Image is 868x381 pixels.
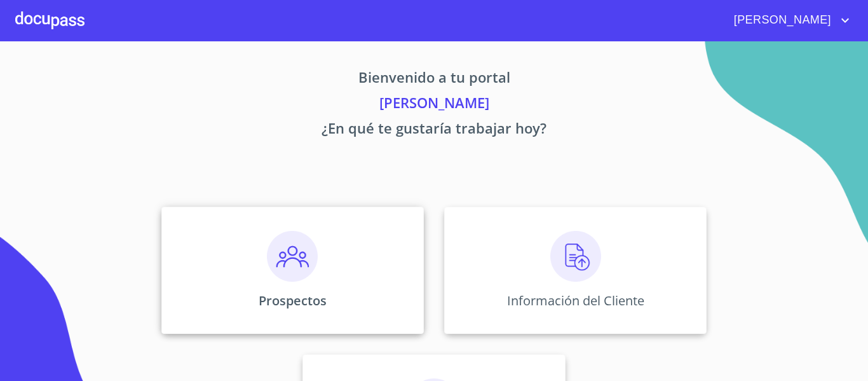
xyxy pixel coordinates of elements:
[724,10,837,31] span: [PERSON_NAME]
[507,292,644,309] p: Información del Cliente
[43,118,825,143] p: ¿En qué te gustaría trabajar hoy?
[267,231,318,282] img: prospectos.png
[43,67,825,92] p: Bienvenido a tu portal
[550,231,601,282] img: carga.png
[259,292,327,309] p: Prospectos
[43,92,825,118] p: [PERSON_NAME]
[724,10,853,31] button: account of current user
